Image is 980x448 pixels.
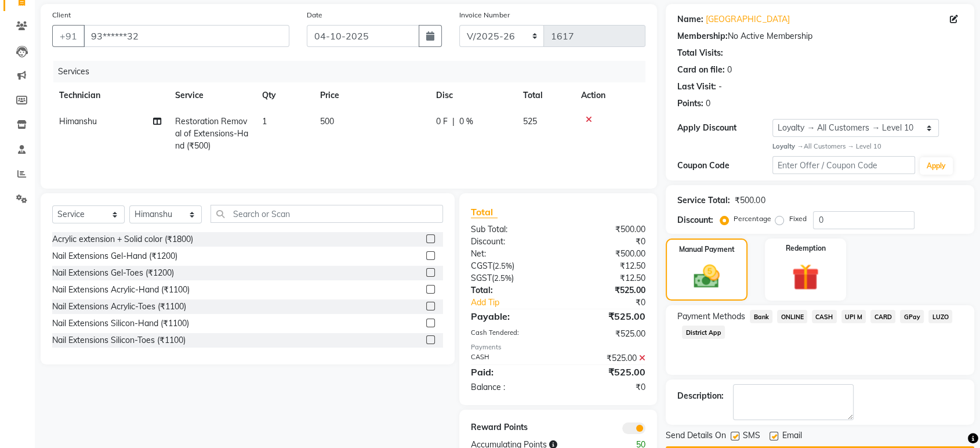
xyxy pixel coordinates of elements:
[52,250,177,262] div: Nail Extensions Gel-Hand (₹1200)
[841,310,866,323] span: UPI M
[682,326,725,339] span: District App
[313,82,429,109] th: Price
[558,248,655,260] div: ₹500.00
[679,244,735,255] label: Manual Payment
[471,273,492,283] span: SGST
[462,236,558,248] div: Discount:
[84,25,289,47] input: Search by Name/Mobile/Email/Code
[558,236,655,248] div: ₹0
[516,82,574,109] th: Total
[677,47,723,59] div: Total Visits:
[168,82,255,109] th: Service
[677,160,772,172] div: Coupon Code
[52,82,168,109] th: Technician
[462,352,558,364] div: CASH
[920,157,953,175] button: Apply
[52,233,193,245] div: Acrylic extension + Solid color (₹1800)
[471,206,498,218] span: Total
[772,142,963,151] div: All Customers → Level 10
[262,116,267,127] span: 1
[59,116,97,127] span: Himanshu
[900,310,924,323] span: GPay
[706,97,710,110] div: 0
[462,297,574,309] a: Add Tip
[558,260,655,272] div: ₹12.50
[789,214,806,224] label: Fixed
[558,223,655,236] div: ₹500.00
[210,205,443,223] input: Search or Scan
[677,13,703,26] div: Name:
[452,115,455,128] span: |
[777,310,807,323] span: ONLINE
[677,214,713,226] div: Discount:
[718,81,722,93] div: -
[255,82,313,109] th: Qty
[666,429,726,444] span: Send Details On
[750,310,772,323] span: Bank
[677,30,728,42] div: Membership:
[462,421,558,434] div: Reward Points
[52,334,186,346] div: Nail Extensions Silicon-Toes (₹1100)
[523,116,537,127] span: 525
[429,82,516,109] th: Disc
[735,194,765,207] div: ₹500.00
[706,13,789,26] a: [GEOGRAPHIC_DATA]
[462,272,558,284] div: ( )
[52,317,189,330] div: Nail Extensions Silicon-Hand (₹1100)
[462,309,558,323] div: Payable:
[734,214,771,224] label: Percentage
[462,223,558,236] div: Sub Total:
[812,310,837,323] span: CASH
[677,194,730,207] div: Service Total:
[459,115,473,128] span: 0 %
[677,122,772,134] div: Apply Discount
[574,297,654,309] div: ₹0
[52,267,174,279] div: Nail Extensions Gel-Toes (₹1200)
[677,30,963,42] div: No Active Membership
[462,365,558,379] div: Paid:
[462,248,558,260] div: Net:
[462,381,558,393] div: Balance :
[727,64,732,76] div: 0
[677,310,745,323] span: Payment Methods
[743,429,760,444] span: SMS
[677,64,725,76] div: Card on file:
[459,10,510,20] label: Invoice Number
[677,81,716,93] div: Last Visit:
[558,352,655,364] div: ₹525.00
[175,116,248,151] span: Restoration Removal of Extensions-Hand (₹500)
[870,310,895,323] span: CARD
[558,309,655,323] div: ₹525.00
[558,365,655,379] div: ₹525.00
[558,328,655,340] div: ₹525.00
[53,61,654,82] div: Services
[928,310,952,323] span: LUZO
[52,284,190,296] div: Nail Extensions Acrylic-Hand (₹1100)
[462,260,558,272] div: ( )
[471,342,645,352] div: Payments
[783,261,827,294] img: _gift.svg
[462,284,558,297] div: Total:
[494,273,511,283] span: 2.5%
[52,301,186,313] div: Nail Extensions Acrylic-Toes (₹1100)
[52,10,71,20] label: Client
[772,156,915,174] input: Enter Offer / Coupon Code
[685,262,727,291] img: _cash.svg
[782,429,801,444] span: Email
[558,272,655,284] div: ₹12.50
[471,261,492,271] span: CGST
[677,390,724,402] div: Description:
[436,115,448,128] span: 0 F
[558,284,655,297] div: ₹525.00
[495,261,512,270] span: 2.5%
[307,10,322,20] label: Date
[320,116,334,127] span: 500
[558,381,655,393] div: ₹0
[574,82,645,109] th: Action
[462,328,558,340] div: Cash Tendered:
[785,243,825,254] label: Redemption
[677,97,703,110] div: Points:
[772,142,803,150] strong: Loyalty →
[52,25,85,47] button: +91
